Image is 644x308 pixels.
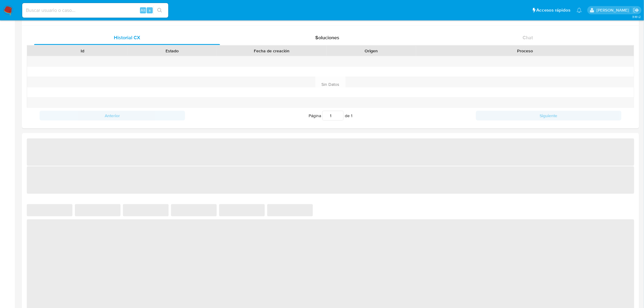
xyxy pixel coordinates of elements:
[27,204,72,216] span: ‌
[351,113,352,119] span: 1
[27,166,634,194] span: ‌
[633,7,639,13] a: Salir
[267,204,313,216] span: ‌
[221,48,322,54] div: Fecha de creación
[75,204,121,216] span: ‌
[476,111,621,121] button: Siguiente
[597,7,631,13] p: gregorio.negri@mercadolibre.com
[171,204,217,216] span: ‌
[131,48,212,54] div: Estado
[316,34,340,41] span: Soluciones
[420,48,630,54] div: Proceso
[141,7,145,13] span: Alt
[537,7,571,13] span: Accesos rápidos
[309,111,352,121] span: Página de
[577,8,582,13] a: Notificaciones
[40,111,185,121] button: Anterior
[153,6,166,15] button: search-icon
[219,204,265,216] span: ‌
[22,6,168,14] input: Buscar usuario o caso...
[149,7,151,13] span: s
[114,34,140,41] span: Historial CX
[123,204,169,216] span: ‌
[523,34,533,41] span: Chat
[42,48,123,54] div: Id
[27,138,634,166] span: ‌
[331,48,412,54] div: Origen
[632,14,641,19] span: 3.161.2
